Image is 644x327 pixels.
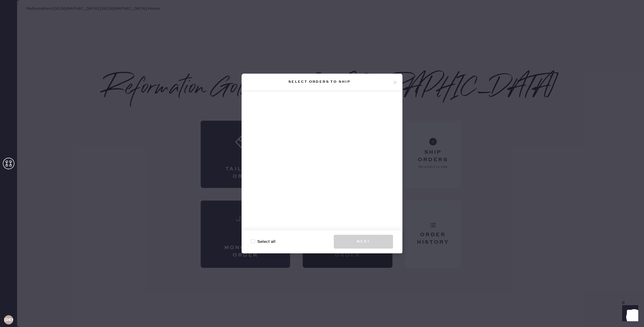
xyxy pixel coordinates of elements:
[257,238,275,245] span: Select all
[334,235,393,249] button: Next
[617,301,641,326] iframe: Front Chat
[4,318,13,322] h3: [DEMOGRAPHIC_DATA]
[246,78,392,85] div: Select orders to ship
